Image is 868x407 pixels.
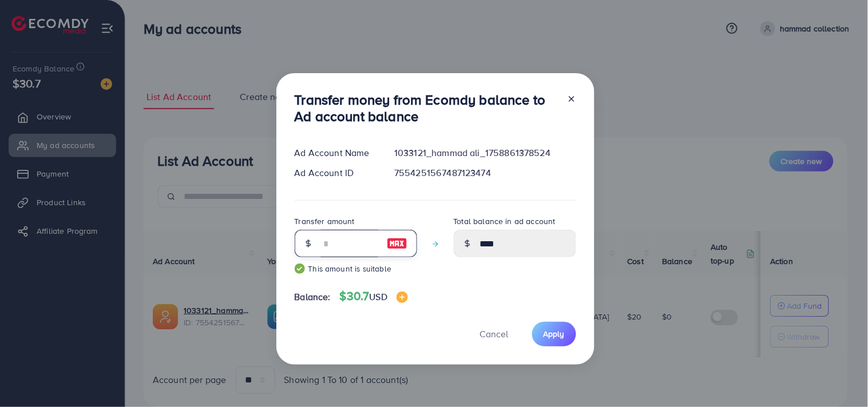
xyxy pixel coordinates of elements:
span: Balance: [295,290,331,304]
button: Apply [532,322,576,346]
span: Cancel [480,328,509,340]
img: guide [295,264,305,274]
div: 7554251567487123474 [385,166,585,179]
label: Total balance in ad account [454,216,556,227]
img: image [397,292,408,303]
div: Ad Account ID [286,166,386,179]
span: Apply [544,328,565,340]
small: This amount is suitable [295,263,417,274]
h3: Transfer money from Ecomdy balance to Ad account balance [295,91,558,125]
label: Transfer amount [295,216,355,227]
h4: $30.7 [340,289,408,304]
img: image [387,237,407,250]
iframe: Chat [819,356,859,398]
div: 1033121_hammad ali_1758861378524 [385,146,585,159]
button: Cancel [466,322,523,346]
span: USD [370,290,387,303]
div: Ad Account Name [286,146,386,159]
